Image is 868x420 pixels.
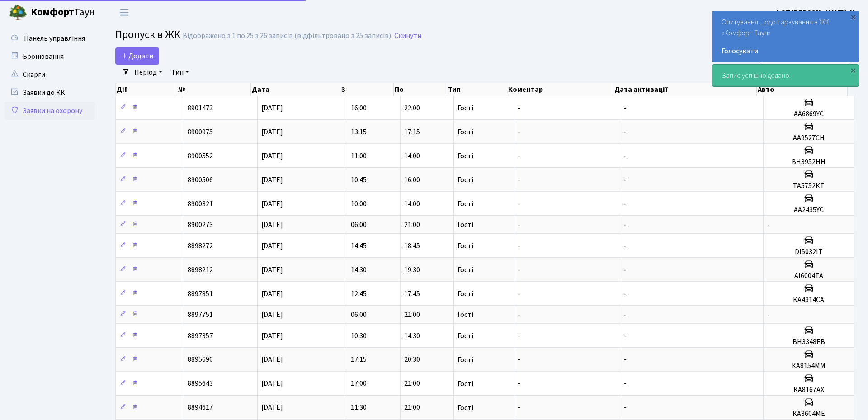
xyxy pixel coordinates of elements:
span: - [518,403,520,413]
span: 16:00 [404,175,420,185]
span: 8898272 [188,241,213,251]
button: Переключити навігацію [113,5,136,20]
div: Запис успішно додано. [712,65,859,86]
span: Гості [458,332,473,340]
span: 18:45 [404,241,420,251]
span: 11:00 [351,151,367,161]
span: [DATE] [261,127,283,137]
span: 21:00 [404,220,420,230]
span: [DATE] [261,310,283,320]
span: [DATE] [261,151,283,161]
span: - [624,289,627,299]
span: - [767,310,770,320]
span: Гості [458,242,473,250]
a: Бронювання [5,47,95,66]
span: - [518,289,520,299]
span: - [518,127,520,137]
span: 8897751 [188,310,213,320]
span: 21:00 [404,379,420,389]
span: - [624,199,627,209]
span: - [518,310,520,320]
span: - [624,151,627,161]
span: - [518,379,520,389]
span: Гості [458,221,473,228]
span: 8900273 [188,220,213,230]
span: - [624,331,627,341]
a: Голосувати [722,46,849,57]
th: Коментар [507,83,613,96]
th: Авто [757,83,848,96]
h5: АА6869YC [767,110,850,118]
span: 12:45 [351,289,367,299]
a: Панель управління [5,29,95,47]
span: 8900506 [188,175,213,185]
span: - [518,355,520,365]
span: Гості [458,104,473,112]
span: 17:45 [404,289,420,299]
span: - [518,265,520,275]
span: 8901473 [188,103,213,113]
a: Скинути [394,32,421,40]
div: × [849,12,858,21]
h5: ТА5752КТ [767,182,850,190]
span: 22:00 [404,103,420,113]
span: 10:30 [351,331,367,341]
span: [DATE] [261,220,283,230]
span: Гості [458,404,473,411]
span: - [518,241,520,251]
div: × [849,66,858,75]
span: - [624,241,627,251]
span: 16:00 [351,103,367,113]
span: 11:30 [351,403,367,413]
span: [DATE] [261,379,283,389]
span: Гості [458,128,473,136]
span: 8897851 [188,289,213,299]
span: [DATE] [261,175,283,185]
span: 14:00 [404,199,420,209]
a: Тип [168,65,193,80]
span: Гості [458,356,473,363]
span: Гості [458,200,473,208]
span: - [624,379,627,389]
h5: АА2435YC [767,206,850,214]
span: 14:30 [351,265,367,275]
a: Додати [115,47,159,65]
a: Скарги [5,66,95,84]
span: - [624,127,627,137]
span: Таун [31,5,95,20]
a: Період [131,65,166,80]
div: Опитування щодо паркування в ЖК «Комфорт Таун» [712,11,859,62]
span: - [624,265,627,275]
h5: ВН3348ЕВ [767,338,850,346]
span: [DATE] [261,355,283,365]
span: Гості [458,176,473,184]
h5: АА9527СН [767,134,850,142]
b: ФОП [PERSON_NAME]. Н. [775,8,857,18]
span: 10:45 [351,175,367,185]
th: Тип [447,83,508,96]
span: 21:00 [404,403,420,413]
span: - [518,175,520,185]
span: - [518,151,520,161]
span: 14:30 [404,331,420,341]
span: [DATE] [261,265,283,275]
span: 19:30 [404,265,420,275]
a: Заявки на охорону [5,102,95,120]
h5: КА8167АХ [767,386,850,394]
span: Гості [458,311,473,318]
a: Заявки до КК [5,84,95,102]
h5: DI5032IT [767,248,850,256]
span: Гості [458,290,473,297]
span: 17:15 [404,127,420,137]
img: logo.png [9,4,27,22]
span: - [767,220,770,230]
th: По [394,83,447,96]
span: 14:45 [351,241,367,251]
span: 21:00 [404,310,420,320]
span: 06:00 [351,310,367,320]
th: З [340,83,394,96]
div: Відображено з 1 по 25 з 26 записів (відфільтровано з 25 записів). [183,32,392,40]
span: [DATE] [261,403,283,413]
h5: КА8154ММ [767,362,850,370]
span: 13:15 [351,127,367,137]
